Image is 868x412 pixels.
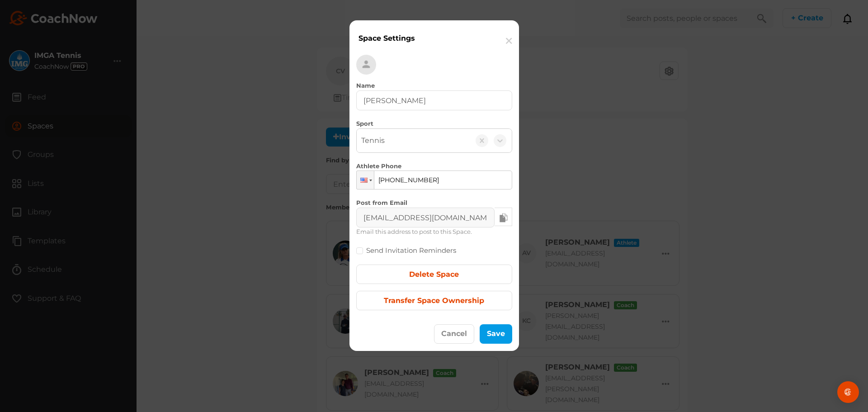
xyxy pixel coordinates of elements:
[363,295,505,306] div: Transfer Space Ownership
[356,265,512,284] button: Delete Space
[356,170,512,189] input: 1 (702) 123-4567
[356,199,512,208] label: Post from Email
[349,20,519,48] div: Space Settings
[356,81,512,90] label: Name
[357,171,374,189] div: United States: + 1
[356,162,512,171] label: Athlete Phone
[434,324,474,344] button: Cancel
[356,291,512,310] button: Transfer Space Ownership
[356,55,376,75] img: square_default-ef6cabf814de5a2bf16c804365e32c732080f9872bdf737d349900a9daf73cf9.png
[361,135,385,146] div: Tennis
[366,246,456,256] label: Send Invitation Reminders
[480,324,512,344] button: Save
[356,119,512,128] label: Sport
[837,381,859,403] div: Open Intercom Messenger
[363,269,505,280] div: Delete Space
[356,227,512,237] div: Email this address to post to this Space.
